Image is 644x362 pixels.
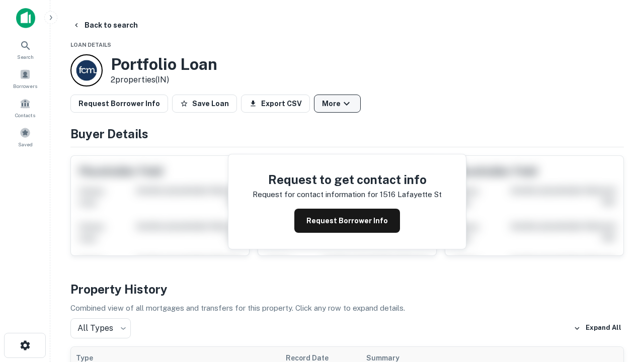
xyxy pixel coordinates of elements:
p: 1516 lafayette st [380,189,442,201]
button: More [314,95,361,113]
p: Request for contact information for [253,189,378,201]
a: Search [3,36,47,63]
button: Back to search [68,16,142,34]
span: Saved [18,140,33,148]
button: Save Loan [172,95,237,113]
h4: Request to get contact info [253,170,442,189]
a: Borrowers [3,65,47,92]
iframe: Chat Widget [594,249,644,298]
button: Request Borrower Info [294,209,400,233]
a: Contacts [3,94,47,121]
p: 2 properties (IN) [111,74,217,86]
p: Combined view of all mortgages and transfers for this property. Click any row to expand details. [70,302,624,314]
h4: Buyer Details [70,125,624,143]
span: Contacts [15,111,35,119]
span: Loan Details [70,42,111,48]
span: Borrowers [13,82,37,90]
img: capitalize-icon.png [16,8,35,28]
h4: Property History [70,280,624,298]
span: Search [17,53,34,61]
h3: Portfolio Loan [111,55,217,74]
button: Request Borrower Info [70,95,168,113]
a: Saved [3,123,47,150]
button: Expand All [571,321,624,336]
div: All Types [70,318,131,338]
button: Export CSV [241,95,310,113]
